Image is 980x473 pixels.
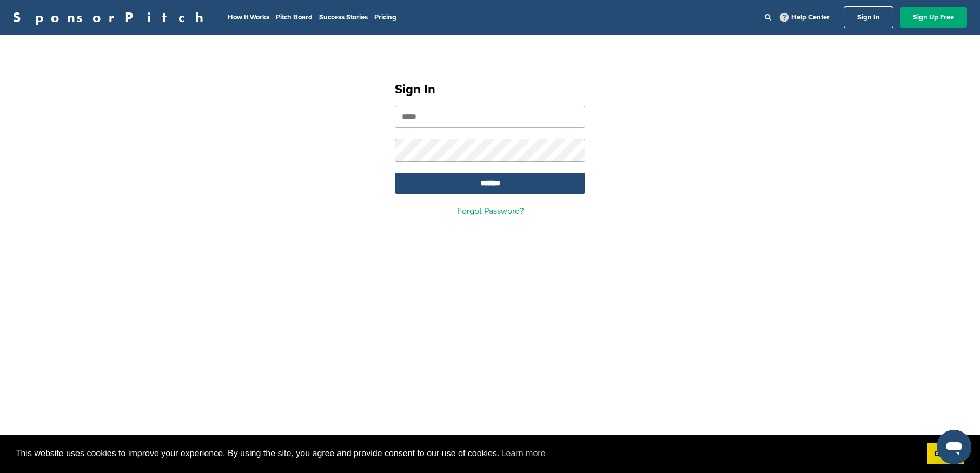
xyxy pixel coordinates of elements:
[13,10,210,24] a: SponsorPitch
[778,11,832,24] a: Help Center
[319,13,368,22] a: Success Stories
[500,445,547,462] a: learn more about cookies
[276,13,313,22] a: Pitch Board
[374,13,396,22] a: Pricing
[844,6,893,28] a: Sign In
[395,80,585,99] h1: Sign In
[937,430,971,464] iframe: Button to launch messaging window
[927,443,964,465] a: dismiss cookie message
[16,445,918,462] span: This website uses cookies to improve your experience. By using the site, you agree and provide co...
[457,206,524,217] a: Forgot Password?
[228,13,269,22] a: How It Works
[900,7,967,28] a: Sign Up Free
